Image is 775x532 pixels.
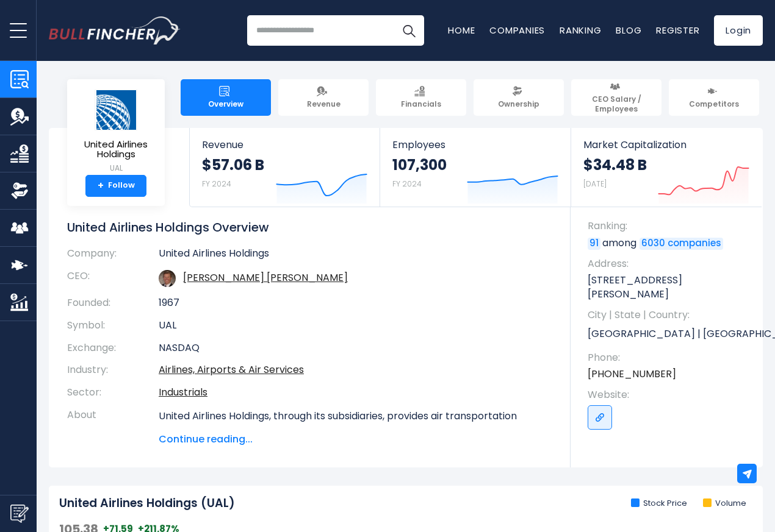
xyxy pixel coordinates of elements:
img: j-scott-kirby.jpg [159,270,176,287]
small: UAL [77,163,155,174]
th: Exchange: [67,337,159,360]
span: Ranking: [588,219,751,233]
a: Airlines, Airports & Air Services [159,363,304,377]
a: 91 [588,238,600,250]
li: Volume [703,498,746,509]
strong: $57.06 B [202,155,264,174]
span: Ownership [498,99,539,109]
small: FY 2024 [202,179,231,189]
span: CEO Salary / Employees [577,94,656,113]
strong: 107,300 [392,155,447,174]
span: Employees [392,139,558,151]
a: Employees 107,300 FY 2024 [380,128,570,207]
th: CEO: [67,265,159,292]
span: Revenue [202,139,367,151]
a: Overview [181,79,271,116]
a: United Airlines Holdings UAL [76,89,156,175]
span: Revenue [307,99,341,109]
span: Financials [401,99,441,109]
a: +Follow [85,175,146,197]
strong: + [98,180,104,191]
span: City | State | Country: [588,308,751,322]
th: Industry: [67,359,159,381]
img: Ownership [10,182,29,200]
a: [PHONE_NUMBER] [588,367,676,381]
span: Website: [588,388,751,402]
button: Search [394,15,424,46]
td: United Airlines Holdings [159,247,552,265]
a: Revenue $57.06 B FY 2024 [190,128,380,207]
a: Register [656,24,699,37]
a: Industrials [159,385,207,399]
span: Phone: [588,351,751,364]
strong: $34.48 B [583,155,647,174]
td: 1967 [159,292,552,314]
a: Ranking [560,24,601,37]
td: NASDAQ [159,337,552,360]
a: Login [714,15,763,46]
span: Market Capitalization [583,139,749,151]
span: Overview [208,99,243,109]
a: Competitors [669,79,759,116]
small: FY 2024 [392,179,422,189]
img: Bullfincher logo [49,16,181,44]
h1: United Airlines Holdings Overview [67,219,552,235]
a: Go to homepage [49,16,180,44]
p: [STREET_ADDRESS][PERSON_NAME] [588,274,751,301]
span: Competitors [689,99,739,109]
a: ceo [183,271,348,285]
span: United Airlines Holdings [77,140,155,160]
a: Companies [489,24,545,37]
h2: United Airlines Holdings (UAL) [59,496,235,511]
a: Go to link [588,405,612,430]
small: [DATE] [583,179,607,189]
a: Home [448,24,475,37]
p: among [588,236,751,250]
a: CEO Salary / Employees [571,79,661,116]
a: Ownership [474,79,564,116]
a: Market Capitalization $34.48 B [DATE] [571,128,762,207]
a: Blog [616,24,641,37]
th: Sector: [67,381,159,404]
li: Stock Price [631,498,687,509]
a: Revenue [278,79,369,116]
span: Continue reading... [159,432,552,447]
th: Symbol: [67,314,159,337]
a: 6030 companies [640,238,723,250]
th: About [67,404,159,447]
a: Financials [376,79,466,116]
span: Address: [588,257,751,271]
p: [GEOGRAPHIC_DATA] | [GEOGRAPHIC_DATA] | US [588,325,751,344]
th: Company: [67,247,159,265]
th: Founded: [67,292,159,314]
td: UAL [159,314,552,337]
